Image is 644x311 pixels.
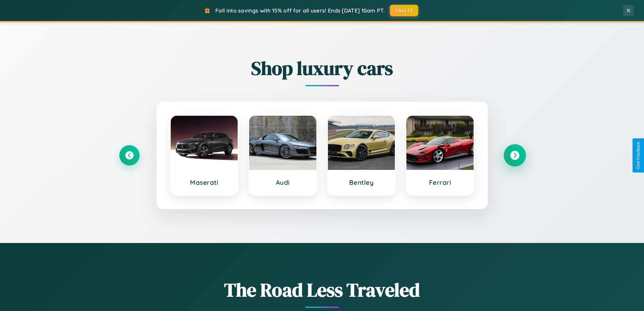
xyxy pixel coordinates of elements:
button: FALL15 [390,5,418,16]
div: Give Feedback [636,142,641,169]
h3: Audi [256,178,310,186]
h3: Ferrari [413,178,467,186]
h3: Bentley [335,178,388,186]
h1: The Road Less Traveled [119,277,525,303]
h3: Maserati [177,178,231,186]
span: Fall into savings with 15% off for all users! Ends [DATE] 10am PT. [215,7,385,14]
h2: Shop luxury cars [119,55,525,81]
